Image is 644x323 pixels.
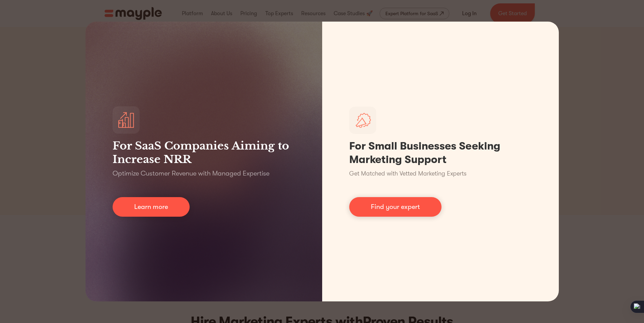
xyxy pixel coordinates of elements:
a: Learn more [113,197,190,217]
h1: For Small Businesses Seeking Marketing Support [349,139,532,166]
h3: For SaaS Companies Aiming to Increase NRR [113,139,295,166]
p: Optimize Customer Revenue with Managed Expertise [113,169,269,178]
p: Get Matched with Vetted Marketing Experts [349,169,467,178]
a: Find your expert [349,197,442,217]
